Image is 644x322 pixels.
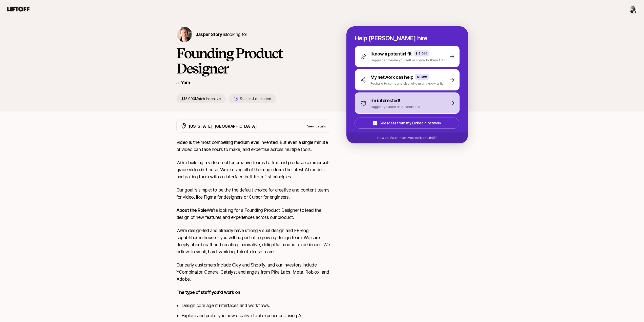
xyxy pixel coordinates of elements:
[370,74,413,81] p: My network can help
[181,80,190,85] a: Yarn
[176,207,330,221] p: We're looking for a Founding Product Designer to lead the design of new features and experiences ...
[176,290,240,295] strong: The type of stuff you'd work on
[176,207,207,213] strong: About the Role
[176,46,330,76] h1: Founding Product Designer
[176,159,330,180] p: We’re building a video tool for creative teams to film and produce commercial-grade video in-hous...
[176,261,330,283] p: Our early customers include Clay and Shopify, and our investors include YCombinator, General Cata...
[370,104,420,109] p: Suggest yourself as a candidate
[370,58,445,63] p: Suggest someone yourself or share to them first
[196,31,247,38] p: is looking for
[370,50,412,58] p: I know a potential fit
[177,27,192,42] img: Jasper Story
[416,51,427,55] p: $15,000
[629,5,638,14] button: Alp Yaprak
[181,302,330,309] li: Design core agent interfaces and workflows.
[176,227,330,255] p: We’re design-led and already have strong visual design and FE-eng capabilities in house – you wil...
[176,79,180,86] p: at
[417,75,427,79] p: $1,500
[240,96,271,102] p: Status:
[176,186,330,201] p: Our goal is simple: to be the the default choice for creative and content teams for video, like F...
[380,120,441,126] p: See ideas from my LinkedIn network
[252,97,271,101] span: Just started
[307,124,326,129] p: View details
[196,32,222,37] span: Jasper Story
[181,312,330,319] li: Explore and prototype new creative tool experiences using AI.
[176,139,330,153] p: Video is the most compelling medium ever invented. But even a single minute of video can take hou...
[370,81,443,86] p: Reshare to someone else who might know a fit
[629,5,638,13] img: Alp Yaprak
[370,97,400,104] p: I'm interested!
[355,118,459,129] button: See ideas from my LinkedIn network
[176,94,226,103] p: $15,000 Match Incentive
[189,123,257,129] p: [US_STATE], [GEOGRAPHIC_DATA]
[377,136,437,140] p: How do Match Incentives work on Liftoff?
[355,35,460,42] p: Help [PERSON_NAME] hire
